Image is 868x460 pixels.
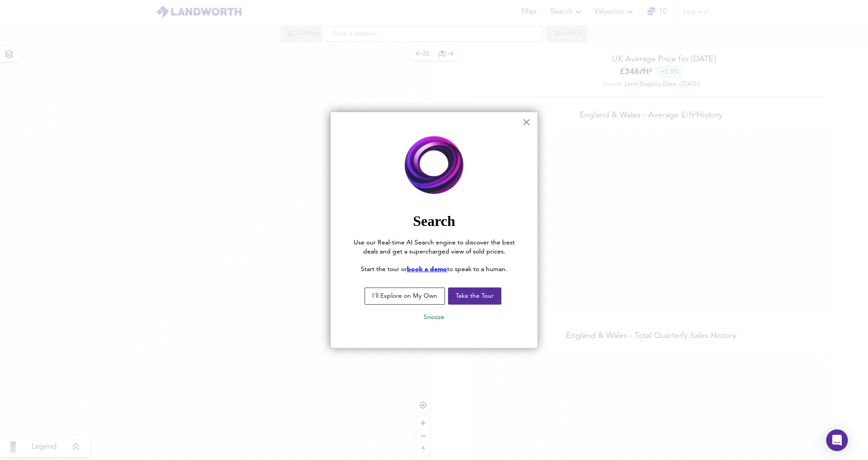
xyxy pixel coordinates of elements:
div: Open Intercom Messenger [826,429,848,451]
button: Close [522,115,531,129]
p: Use our Real-time AI Search engine to discover the best deals and get a supercharged view of sold... [349,239,519,256]
button: Snooze [416,309,452,325]
span: to speak to a human. [447,266,507,272]
button: I'll Explore on My Own [364,287,445,305]
img: Employee Photo [349,130,519,201]
span: Start the tour or [361,266,407,272]
button: Take the Tour [448,287,501,305]
a: book a demo [407,266,447,272]
h2: Search [349,212,519,230]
